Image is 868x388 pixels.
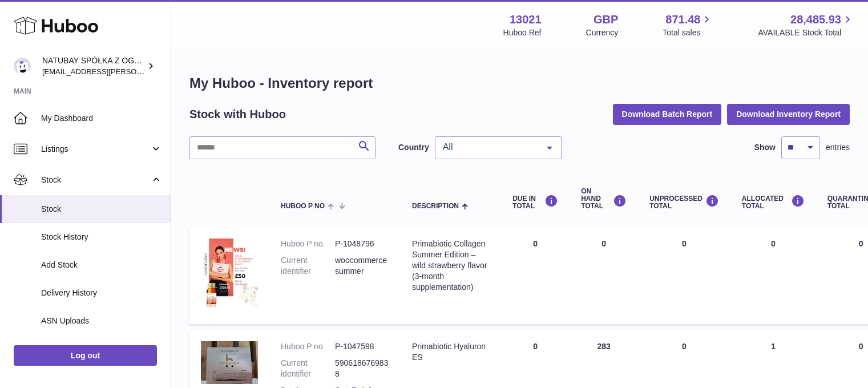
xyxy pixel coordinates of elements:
img: product image [201,239,258,310]
dd: P-1048796 [335,239,389,249]
dd: woocommercesummer [335,255,389,277]
span: Add Stock [41,260,162,270]
div: UNPROCESSED Total [649,195,719,210]
span: Delivery History [41,288,162,298]
img: product image [201,341,258,384]
label: Country [398,142,429,153]
span: Stock [41,204,162,215]
dd: 5906186769838 [335,358,389,379]
label: Show [754,142,776,153]
button: Download Inventory Report [727,104,850,124]
div: DUE IN TOTAL [512,195,558,210]
img: kacper.antkowski@natubay.pl [14,58,31,75]
span: Description [412,203,459,210]
dd: P-1047598 [335,341,389,352]
dt: Current identifier [281,358,335,379]
span: Total sales [663,27,713,38]
span: My Dashboard [41,113,162,124]
span: AVAILABLE Stock Total [758,27,854,38]
span: Huboo P no [281,203,325,210]
a: 28,485.93 AVAILABLE Stock Total [758,12,854,38]
span: Stock History [41,232,162,242]
div: ALLOCATED Total [742,195,805,210]
td: 0 [501,227,570,324]
div: ON HAND Total [581,188,627,211]
div: Primabiotic Hyaluron ES [412,341,490,363]
a: Log out [14,345,157,366]
span: [EMAIL_ADDRESS][PERSON_NAME][DOMAIN_NAME] [42,67,229,76]
div: Currency [586,27,619,38]
td: 0 [730,227,816,324]
td: 0 [638,227,730,324]
div: Primabiotic Collagen Summer Edition – wild strawberry flavor (3-month supplementation) [412,239,490,292]
span: 28,485.93 [790,12,841,27]
span: 0 [859,342,863,351]
strong: 13021 [510,12,542,27]
strong: GBP [594,12,618,27]
span: Stock [41,175,150,185]
td: 0 [570,227,638,324]
dt: Huboo P no [281,341,335,352]
span: entries [826,142,850,153]
h1: My Huboo - Inventory report [189,74,850,92]
span: 871.48 [665,12,700,27]
button: Download Batch Report [613,104,722,124]
div: NATUBAY SPÓŁKA Z OGRANICZONĄ ODPOWIEDZIALNOŚCIĄ [42,55,145,77]
span: Listings [41,144,150,155]
a: 871.48 Total sales [663,12,713,38]
span: ASN Uploads [41,316,162,326]
dt: Huboo P no [281,239,335,249]
span: 0 [859,239,863,248]
dt: Current identifier [281,255,335,277]
span: All [440,142,538,153]
div: Huboo Ref [503,27,542,38]
h2: Stock with Huboo [189,107,286,122]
